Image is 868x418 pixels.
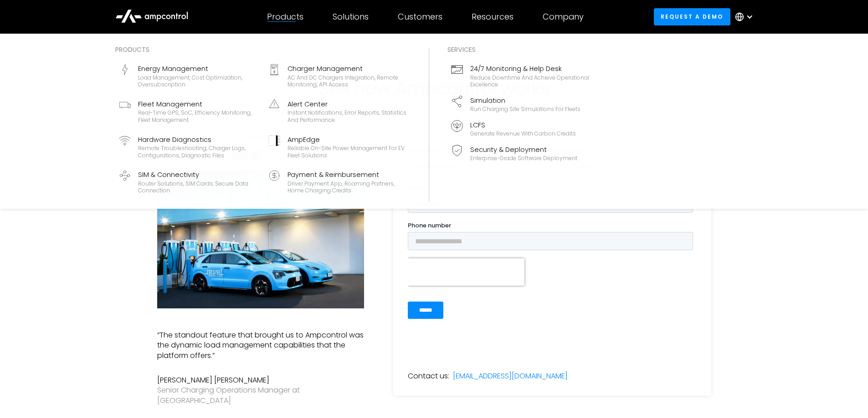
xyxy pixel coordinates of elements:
div: 24/7 Monitoring & Help Desk [470,64,590,74]
div: Energy Management [138,64,257,74]
div: Reduce downtime and achieve operational excellence [470,74,590,88]
div: Customers [398,12,442,22]
a: AmpEdgeReliable On-site Power Management for EV Fleet Solutions [265,131,411,163]
div: Company [543,12,584,22]
iframe: Form 0 [408,146,697,335]
div: Solutions [333,12,369,22]
div: Generate revenue with carbon credits [470,130,576,137]
div: LCFS [470,120,576,130]
a: [EMAIL_ADDRESS][DOMAIN_NAME] [453,371,568,381]
div: Load management, cost optimization, oversubscription [138,74,257,88]
div: Resources [472,12,514,22]
div: AmpEdge [288,135,407,145]
div: Alert Center [288,99,407,109]
a: SimulationRun charging site simulations for fleets [447,92,593,116]
div: Fleet Management [138,99,257,109]
div: Instant notifications, error reports, statistics and performance [288,109,407,123]
div: AC and DC chargers integration, remote monitoring, API access [288,74,407,88]
a: Request a demo [654,8,730,25]
div: Real-time GPS, SoC, efficiency monitoring, fleet management [138,109,257,123]
div: Products [267,12,303,22]
div: Driver Payment App, Roaming Partners, Home Charging Credits [288,180,407,194]
div: SIM & Connectivity [138,170,257,180]
div: Head of Software at [GEOGRAPHIC_DATA] [157,385,364,395]
a: LCFSGenerate revenue with carbon credits [447,116,593,141]
div: [PERSON_NAME] Starepravo [157,375,364,385]
div: Charger Management [288,64,407,74]
a: SIM & ConnectivityRouter Solutions, SIM Cards, Secure Data Connection [115,166,261,198]
p: "We believe Ampcontrol's innovative AI-driven platform offers the tools we need to optimize and m... [157,330,364,361]
div: Contact us: [408,371,449,381]
a: Payment & ReimbursementDriver Payment App, Roaming Partners, Home Charging Credits [265,166,411,198]
div: Security & Deployment [470,145,577,155]
a: Energy ManagementLoad management, cost optimization, oversubscription [115,60,261,92]
a: Security & DeploymentEnterprise-grade software deployment [447,141,593,166]
div: Reliable On-site Power Management for EV Fleet Solutions [288,145,407,159]
div: Products [115,45,411,55]
div: Simulation [470,96,580,106]
a: Alert CenterInstant notifications, error reports, statistics and performance [265,96,411,127]
a: Hardware DiagnosticsRemote troubleshooting, charger logs, configurations, diagnostic files [115,131,261,163]
div: Services [447,45,593,55]
div: Payment & Reimbursement [288,170,407,180]
div: Router Solutions, SIM Cards, Secure Data Connection [138,180,257,194]
a: Fleet ManagementReal-time GPS, SoC, efficiency monitoring, fleet management [115,96,261,127]
div: Remote troubleshooting, charger logs, configurations, diagnostic files [138,145,257,159]
div: Run charging site simulations for fleets [470,106,580,113]
div: Enterprise-grade software deployment [470,155,577,162]
a: 24/7 Monitoring & Help DeskReduce downtime and achieve operational excellence [447,60,593,92]
div: Hardware Diagnostics [138,135,257,145]
a: Charger ManagementAC and DC chargers integration, remote monitoring, API access [265,60,411,92]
